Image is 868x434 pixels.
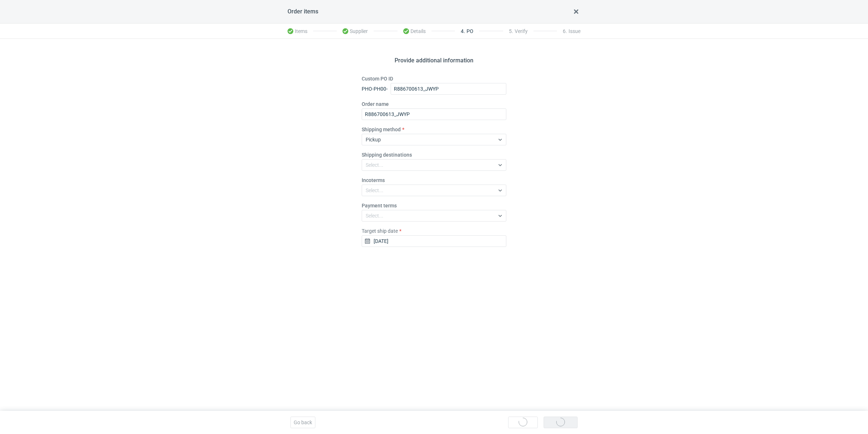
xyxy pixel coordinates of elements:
[397,24,431,38] li: Details
[503,24,533,38] li: Verify
[509,28,513,34] span: 5 .
[557,24,580,38] li: Issue
[294,420,312,425] span: Go back
[290,417,315,428] button: Go back
[563,28,567,34] span: 6 .
[461,28,465,34] span: 4 .
[455,24,479,38] li: PO
[337,24,374,38] li: Supplier
[288,24,313,38] li: Items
